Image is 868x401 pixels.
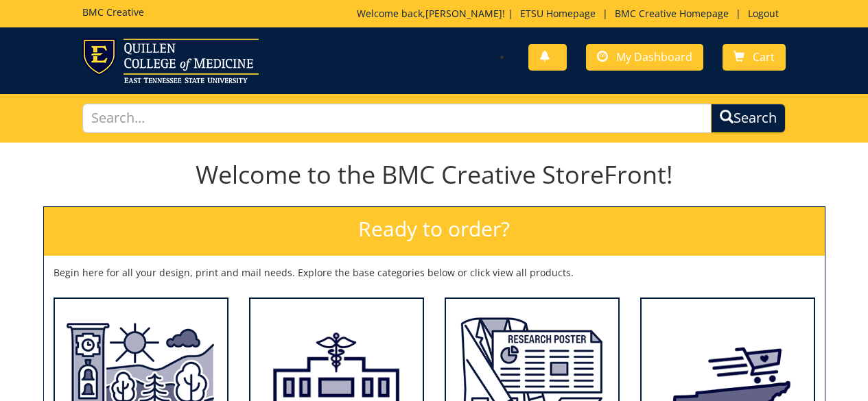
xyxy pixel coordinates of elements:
[723,44,786,71] a: Cart
[711,104,786,133] button: Search
[616,49,692,64] span: My Dashboard
[357,7,786,21] p: Welcome back, ! | | |
[586,44,703,71] a: My Dashboard
[54,266,815,280] p: Begin here for all your design, print and mail needs. Explore the base categories below or click ...
[608,7,736,20] a: BMC Creative Homepage
[44,207,825,256] h2: Ready to order?
[753,49,775,64] span: Cart
[82,38,259,83] img: ETSU logo
[82,104,711,133] input: Search...
[82,7,144,17] h5: BMC Creative
[513,7,602,20] a: ETSU Homepage
[741,7,786,20] a: Logout
[43,161,825,189] h1: Welcome to the BMC Creative StoreFront!
[425,7,502,20] a: [PERSON_NAME]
